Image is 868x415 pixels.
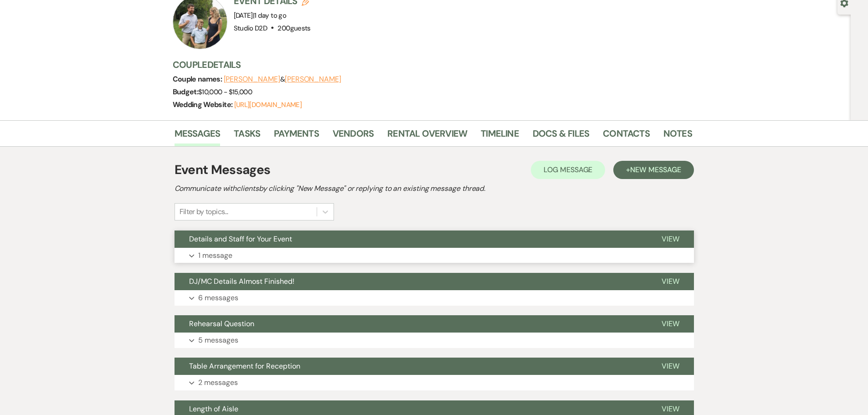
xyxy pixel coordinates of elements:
[533,126,589,146] a: Docs & Files
[198,292,238,304] p: 6 messages
[175,231,647,248] button: Details and Staff for Your Event
[198,334,238,346] p: 5 messages
[613,161,693,179] button: +New Message
[663,126,692,146] a: Notes
[175,126,221,146] a: Messages
[198,377,238,389] p: 2 messages
[254,11,286,20] span: 1 day to go
[662,234,679,244] span: View
[180,206,228,217] div: Filter by topics...
[224,75,341,84] span: &
[647,315,694,333] button: View
[647,358,694,375] button: View
[175,333,694,348] button: 5 messages
[253,11,286,20] span: |
[175,290,694,306] button: 6 messages
[175,183,694,194] h2: Communicate with clients by clicking "New Message" or replying to an existing message thread.
[175,358,647,375] button: Table Arrangement for Reception
[481,126,519,146] a: Timeline
[173,100,234,109] span: Wedding Website:
[173,74,224,84] span: Couple names:
[544,165,592,174] span: Log Message
[234,24,267,33] span: Studio D2D
[175,315,647,333] button: Rehearsal Question
[189,361,300,371] span: Table Arrangement for Reception
[603,126,650,146] a: Contacts
[224,76,280,83] button: [PERSON_NAME]
[285,76,341,83] button: [PERSON_NAME]
[198,87,252,97] span: $10,000 - $15,000
[189,234,292,244] span: Details and Staff for Your Event
[173,87,199,97] span: Budget:
[662,361,679,371] span: View
[531,161,605,179] button: Log Message
[175,273,647,290] button: DJ/MC Details Almost Finished!
[387,126,467,146] a: Rental Overview
[234,126,260,146] a: Tasks
[274,126,319,146] a: Payments
[662,404,679,414] span: View
[333,126,374,146] a: Vendors
[189,319,254,328] span: Rehearsal Question
[662,319,679,328] span: View
[198,250,232,261] p: 1 message
[189,277,294,286] span: DJ/MC Details Almost Finished!
[234,11,287,20] span: [DATE]
[175,375,694,390] button: 2 messages
[189,404,238,414] span: Length of Aisle
[175,160,271,179] h1: Event Messages
[173,58,683,71] h3: Couple Details
[647,231,694,248] button: View
[234,100,302,109] a: [URL][DOMAIN_NAME]
[647,273,694,290] button: View
[175,248,694,263] button: 1 message
[277,24,310,33] span: 200 guests
[662,277,679,286] span: View
[630,165,681,174] span: New Message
